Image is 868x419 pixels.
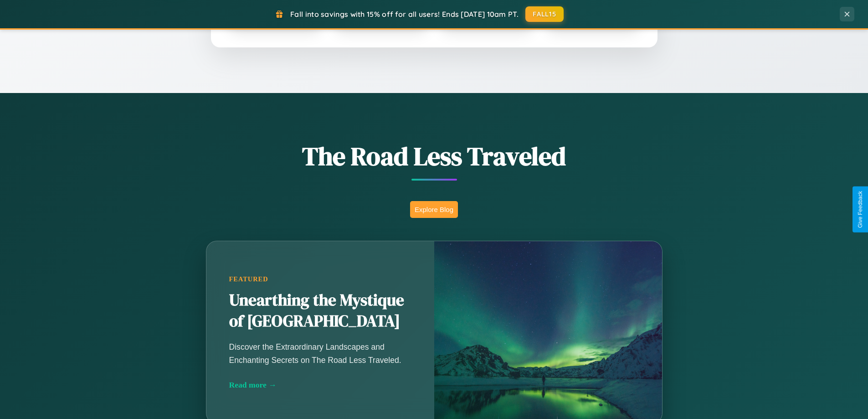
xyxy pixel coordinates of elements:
div: Give Feedback [857,191,863,228]
div: Read more → [229,380,411,390]
h1: The Road Less Traveled [161,139,708,174]
button: Explore Blog [410,201,458,218]
button: FALL15 [525,6,564,22]
p: Discover the Extraordinary Landscapes and Enchanting Secrets on The Road Less Traveled. [229,341,411,366]
span: Fall into savings with 15% off for all users! Ends [DATE] 10am PT. [290,10,519,19]
div: Featured [229,275,411,283]
h2: Unearthing the Mystique of [GEOGRAPHIC_DATA] [229,290,411,332]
